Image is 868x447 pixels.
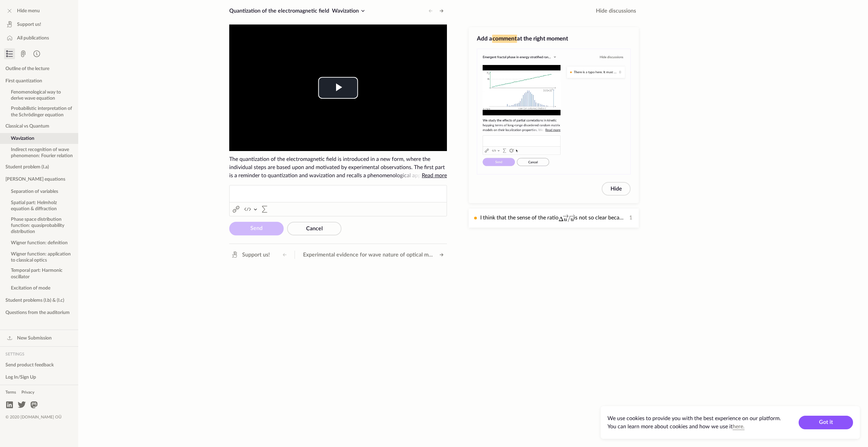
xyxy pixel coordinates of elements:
button: Experimental evidence for wave nature of optical mode excitations [300,249,447,260]
span: Experimental evidence for wave nature of optical mode excitations [303,251,434,259]
span: Support us! [242,251,270,259]
button: Hide [602,182,631,196]
div: Video Player [229,24,447,151]
span: Quantization of the electromagnetic field [229,8,329,14]
h3: Add a at the right moment [477,35,631,43]
button: I think that the sense of the ratiois not so clear because the division operation is not defined ... [469,209,639,228]
span: Send [250,226,263,231]
button: Cancel [287,222,341,235]
span: comment [492,35,517,43]
span: Hide discussions [596,7,636,15]
span: Cancel [306,226,323,231]
span: We use cookies to provide you with the best experience on our platform. You can learn more about ... [607,416,781,429]
button: Quantization of the electromagnetic fieldWavization [227,5,370,16]
button: Play Video [318,77,358,99]
span: Read more [422,173,447,178]
p: I think that the sense of the ratio is not so clear because the division operation is not defined... [480,213,627,223]
span: Wavization [332,8,359,14]
a: here. [733,424,745,429]
span: The quantization of the electromagnetic field is introduced in a new form, where the individual s... [229,155,447,180]
button: Send [229,222,284,235]
a: Support us! [228,249,272,260]
button: Got it [799,416,853,429]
